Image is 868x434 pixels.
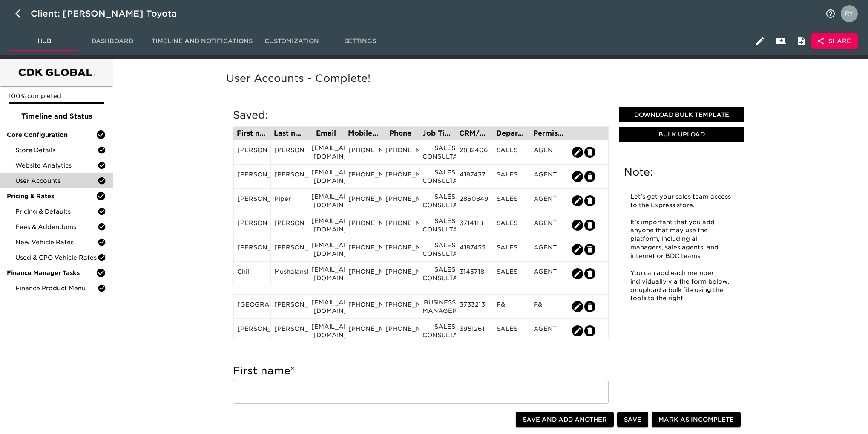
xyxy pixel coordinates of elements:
span: Finance Product Menu [15,284,98,292]
div: [PHONE_NUMBER] [348,146,378,159]
div: [PHONE_NUMBER] [385,194,415,207]
span: Pricing & Rates [7,192,96,200]
div: Email [311,130,341,137]
div: [PERSON_NAME] [237,243,267,256]
span: Timeline and Notifications [152,36,253,46]
span: Timeline and Status [7,111,106,122]
div: SALES [497,146,526,159]
span: Pricing & Defaults [15,207,98,216]
div: [EMAIL_ADDRESS][DOMAIN_NAME] [311,298,341,315]
div: 3951261 [460,324,489,337]
div: SALES [497,170,526,183]
p: 100% completed [9,92,104,100]
button: Mark as Incomplete [652,412,741,428]
button: edit [584,268,595,279]
div: Piper [274,194,304,207]
button: edit [572,220,583,231]
span: Share [818,36,851,46]
div: [PHONE_NUMBER] [348,300,378,313]
div: Chili [237,267,267,280]
div: [PERSON_NAME] [237,219,267,231]
div: [PHONE_NUMBER] [348,194,378,207]
h5: First name [233,364,609,378]
div: [PERSON_NAME] [237,170,267,183]
div: [PHONE_NUMBER] [385,146,415,159]
span: Bulk Upload [622,129,741,140]
h5: User Accounts - Complete! [226,72,751,85]
div: [EMAIL_ADDRESS][DOMAIN_NAME] [311,265,341,282]
div: [PHONE_NUMBER] [385,324,415,337]
div: AGENT [534,194,563,207]
button: Share [811,33,858,49]
button: Bulk Upload [619,127,744,142]
div: Last name [274,130,304,137]
div: 4187437 [460,170,489,183]
div: AGENT [534,170,563,183]
div: [PERSON_NAME] [237,324,267,337]
span: Mark as Incomplete [658,414,734,425]
div: SALES CONSULTANT [423,217,452,234]
div: [PHONE_NUMBER] [348,267,378,280]
span: Hub [15,36,73,46]
div: First name [237,130,267,137]
span: Save and Add Another [523,414,607,425]
div: 3714118 [460,219,489,231]
button: edit [572,301,583,312]
div: SALES [497,267,526,280]
div: SALES [497,194,526,207]
div: [PERSON_NAME] [237,194,267,207]
div: SALES CONSULTANT [423,322,452,339]
span: Download Bulk Template [622,110,741,120]
div: [PERSON_NAME] [274,324,304,337]
div: [EMAIL_ADDRESS][DOMAIN_NAME] [311,322,341,339]
button: edit [572,195,583,206]
h5: Note: [624,165,739,179]
p: Let's get your sales team access to the Express store. [630,193,733,210]
div: F&I [497,300,526,313]
div: 3733213 [460,300,489,313]
div: [PERSON_NAME] [274,300,304,313]
button: Internal Notes and Comments [791,31,811,51]
div: Job Title [422,130,452,137]
div: Department [496,130,526,137]
div: [PERSON_NAME] [274,219,304,231]
div: 4187455 [460,243,489,256]
span: Customization [263,36,321,46]
div: Mobile Phone [348,130,378,137]
div: F&I [534,300,563,313]
div: SALES [497,324,526,337]
div: SALES [497,219,526,231]
img: Profile [841,5,858,22]
div: [EMAIL_ADDRESS][DOMAIN_NAME] [311,168,341,185]
span: Finance Manager Tasks [7,269,96,277]
div: SALES CONSULTANT [423,168,452,185]
button: Save and Add Another [516,412,614,428]
span: Used & CPO Vehicle Rates [15,253,98,262]
div: [PERSON_NAME] [237,146,267,159]
button: edit [584,220,595,231]
div: [PERSON_NAME] [274,170,304,183]
div: SALES CONSULTANT [423,241,452,258]
div: [EMAIL_ADDRESS][DOMAIN_NAME] [311,192,341,209]
div: 3145718 [460,267,489,280]
div: Mushalanski [274,267,304,280]
div: 2860849 [460,194,489,207]
div: SALES CONSULTANT [423,192,452,209]
button: Download Bulk Template [619,107,744,123]
span: Fees & Addendums [15,223,98,231]
div: [GEOGRAPHIC_DATA] [237,300,267,313]
button: edit [572,268,583,279]
div: BUSINESS MANAGER [423,298,452,315]
div: AGENT [534,146,563,159]
div: SALES [497,243,526,256]
div: [PHONE_NUMBER] [348,219,378,231]
button: edit [584,195,595,206]
div: [PHONE_NUMBER] [385,170,415,183]
button: edit [572,171,583,182]
button: Save [617,412,648,428]
p: You can add each member individually via the form below, or upload a bulk file using the tools to... [630,269,733,303]
div: SALES CONSULTANT [423,265,452,282]
div: [PHONE_NUMBER] [348,324,378,337]
button: Client View [770,31,791,51]
div: [PHONE_NUMBER] [385,300,415,313]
